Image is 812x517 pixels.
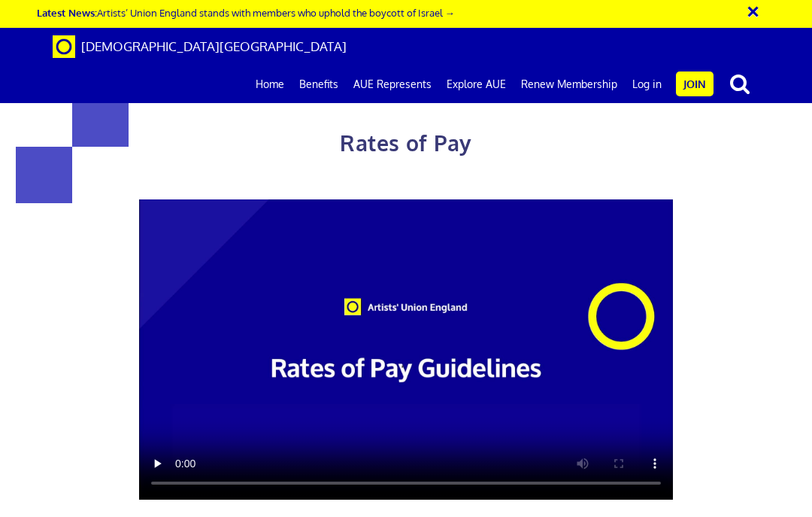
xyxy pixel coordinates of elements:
a: Brand [DEMOGRAPHIC_DATA][GEOGRAPHIC_DATA] [41,28,358,65]
a: Join [676,71,714,96]
span: Rates of Pay [340,129,471,157]
a: Latest News:Artists’ Union England stands with members who uphold the boycott of Israel → [37,6,455,19]
a: Home [248,65,292,103]
a: Benefits [292,65,346,103]
span: [DEMOGRAPHIC_DATA][GEOGRAPHIC_DATA] [81,38,347,54]
strong: Latest News: [37,6,97,19]
a: AUE Represents [346,65,439,103]
a: Renew Membership [514,65,625,103]
a: Log in [625,65,669,103]
a: Explore AUE [439,65,514,103]
button: search [717,68,763,99]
